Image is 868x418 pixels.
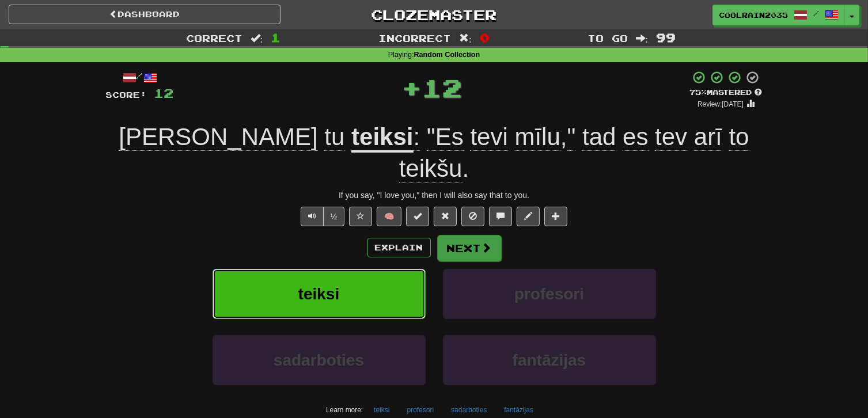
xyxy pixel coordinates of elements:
[298,285,340,303] span: teiksi
[406,207,429,226] button: Set this sentence to 100% Mastered (alt+m)
[323,207,345,226] button: ½
[119,123,317,151] span: [PERSON_NAME]
[298,207,345,226] div: Text-to-speech controls
[587,32,628,44] span: To go
[326,406,363,414] small: Learn more:
[349,207,372,226] button: Favorite sentence (alt+f)
[367,238,431,257] button: Explain
[712,5,845,25] a: CoolRain2035 /
[461,207,484,226] button: Ignore sentence (alt+i)
[422,73,462,102] span: 12
[489,207,512,226] button: Discuss sentence (alt+u)
[515,123,560,151] span: mīlu
[106,189,763,201] div: If you say, "I love you," then I will also say that to you.
[401,70,422,105] span: +
[186,32,242,44] span: Correct
[694,123,722,151] span: arī
[298,5,570,25] a: Clozemaster
[106,70,174,85] div: /
[399,123,749,183] span: , .
[434,207,457,226] button: Reset to 0% Mastered (alt+r)
[9,5,281,24] a: Dashboard
[213,335,426,385] button: sadarboties
[698,100,744,108] small: Review: [DATE]
[351,123,413,153] u: teiksi
[378,32,451,44] span: Incorrect
[517,207,540,226] button: Edit sentence (alt+d)
[567,123,576,151] span: "
[459,33,472,43] span: :
[690,88,763,98] div: Mastered
[414,123,420,151] span: :
[623,123,648,151] span: es
[377,207,401,226] button: 🧠
[813,9,819,17] span: /
[470,123,507,151] span: tevi
[514,285,584,303] span: profesori
[690,88,707,97] span: 75 %
[656,31,676,44] span: 99
[154,86,174,100] span: 12
[106,90,147,100] span: Score:
[480,31,490,44] span: 0
[719,10,788,20] span: CoolRain2035
[655,123,687,151] span: tev
[544,207,567,226] button: Add to collection (alt+a)
[513,351,586,369] span: fantāzijas
[443,269,656,319] button: profesori
[301,207,324,226] button: Play sentence audio (ctl+space)
[729,123,749,151] span: to
[582,123,616,151] span: tad
[636,33,649,43] span: :
[427,123,464,151] span: "Es
[399,155,463,183] span: teikšu
[251,33,263,43] span: :
[414,51,480,59] strong: Random Collection
[443,335,656,385] button: fantāzijas
[213,269,426,319] button: teiksi
[437,235,502,261] button: Next
[324,123,344,151] span: tu
[274,351,364,369] span: sadarboties
[271,31,281,44] span: 1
